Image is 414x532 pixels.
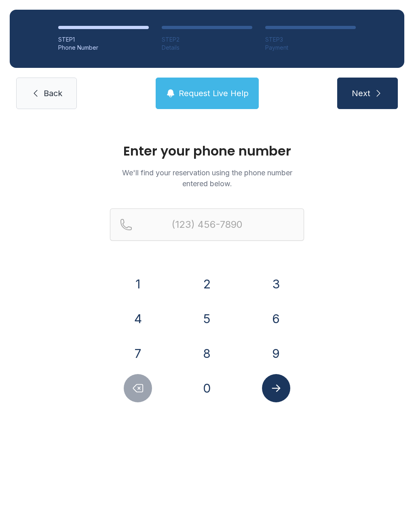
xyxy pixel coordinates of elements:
[110,145,304,158] h1: Enter your phone number
[262,374,290,402] button: Submit lookup form
[265,36,356,44] div: STEP 3
[124,374,152,402] button: Delete number
[265,44,356,52] div: Payment
[262,270,290,298] button: 3
[110,167,304,189] p: We'll find your reservation using the phone number entered below.
[44,88,62,99] span: Back
[124,305,152,333] button: 4
[162,36,252,44] div: STEP 2
[193,305,221,333] button: 5
[262,305,290,333] button: 6
[58,44,149,52] div: Phone Number
[193,339,221,368] button: 8
[124,339,152,368] button: 7
[352,88,370,99] span: Next
[262,339,290,368] button: 9
[110,208,304,241] input: Reservation phone number
[124,270,152,298] button: 1
[193,270,221,298] button: 2
[58,36,149,44] div: STEP 1
[193,374,221,402] button: 0
[179,88,249,99] span: Request Live Help
[162,44,252,52] div: Details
